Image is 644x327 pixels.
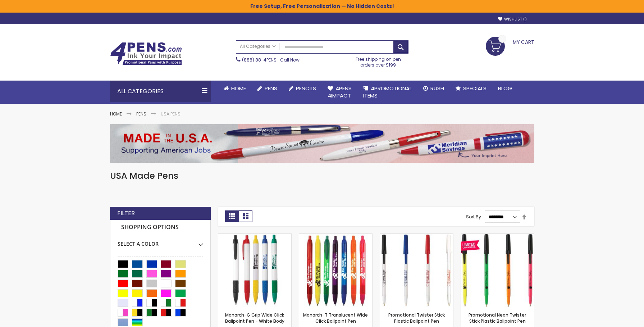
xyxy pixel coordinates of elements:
[299,234,372,307] img: Monarch-T Translucent Wide Click Ballpoint Pen
[242,57,301,63] span: - Call Now!
[110,81,211,102] div: All Categories
[117,209,135,217] strong: Filter
[380,233,453,240] a: Promotional Twister Stick Plastic Ballpoint Pen
[161,111,181,117] strong: USA Pens
[357,81,417,104] a: 4PROMOTIONALITEMS
[136,111,146,117] a: Pens
[322,81,357,104] a: 4Pens4impact
[110,42,182,65] img: 4Pens Custom Pens and Promotional Products
[118,235,203,247] div: Select A Color
[348,54,408,68] div: Free shipping on pen orders over $199
[218,233,291,240] a: Monarch-G Grip Wide Click Ballpoint Pen - White Body
[388,312,445,324] a: Promotional Twister Stick Plastic Ballpoint Pen
[469,312,526,324] a: Promotional Neon Twister Stick Plastic Ballpoint Pen
[218,81,252,96] a: Home
[363,85,412,99] span: 4PROMOTIONAL ITEMS
[283,81,322,96] a: Pencils
[380,234,453,307] img: Promotional Twister Stick Plastic Ballpoint Pen
[231,85,246,92] span: Home
[299,233,372,240] a: Monarch-T Translucent Wide Click Ballpoint Pen
[463,85,487,92] span: Specials
[225,312,284,324] a: Monarch-G Grip Wide Click Ballpoint Pen - White Body
[236,41,279,53] a: All Categories
[417,81,450,96] a: Rush
[110,124,534,163] img: USA Pens
[466,214,481,220] label: Sort By
[461,234,534,307] img: Promotional Neon Twister Stick Plastic Ballpoint Pen
[252,81,283,96] a: Pens
[225,210,239,222] strong: Grid
[461,233,534,240] a: Promotional Neon Twister Stick Plastic Ballpoint Pen
[265,85,277,92] span: Pens
[218,234,291,307] img: Monarch-G Grip Wide Click Ballpoint Pen - White Body
[498,17,527,22] a: Wishlist
[430,85,444,92] span: Rush
[296,85,316,92] span: Pencils
[110,111,122,117] a: Home
[303,312,368,324] a: Monarch-T Translucent Wide Click Ballpoint Pen
[492,81,518,96] a: Blog
[242,57,277,63] a: (888) 88-4PENS
[110,170,534,182] h1: USA Made Pens
[118,220,203,235] strong: Shopping Options
[240,44,276,49] span: All Categories
[498,85,512,92] span: Blog
[450,81,492,96] a: Specials
[328,85,352,99] span: 4Pens 4impact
